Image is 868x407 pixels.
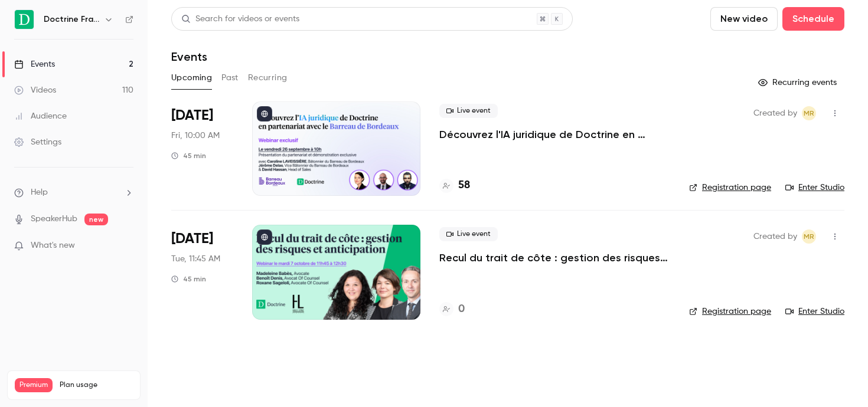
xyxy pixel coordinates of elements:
span: Help [31,186,48,199]
h4: 0 [458,301,465,317]
div: Events [14,58,55,70]
a: Découvrez l'IA juridique de Doctrine en partenariat avec le Barreau de Bordeaux [439,127,670,142]
div: Settings [14,136,61,148]
span: Created by [753,106,797,120]
div: 45 min [171,274,206,284]
h1: Events [171,50,207,64]
span: Marguerite Rubin de Cervens [802,106,816,120]
a: Recul du trait de côte : gestion des risques et anticipation [439,251,670,265]
span: new [84,214,108,225]
h4: 58 [458,178,470,193]
span: MR [804,229,814,244]
iframe: Noticeable Trigger [119,241,133,251]
button: Upcoming [171,68,212,87]
a: SpeakerHub [31,213,77,225]
span: Plan usage [60,380,133,390]
div: Audience [14,110,67,122]
span: What's new [31,239,75,252]
button: Past [221,68,239,87]
span: [DATE] [171,106,213,125]
span: Live event [439,227,498,241]
span: Marguerite Rubin de Cervens [802,229,816,244]
div: Oct 7 Tue, 11:45 AM (Europe/Paris) [171,225,233,319]
span: Premium [15,378,53,392]
a: Enter Studio [785,306,844,317]
div: Videos [14,84,56,96]
a: Enter Studio [785,182,844,193]
img: Doctrine France [15,10,34,29]
span: [DATE] [171,229,213,248]
button: Recurring events [753,73,844,92]
div: Sep 26 Fri, 10:00 AM (Europe/Paris) [171,101,233,196]
h6: Doctrine France [44,14,99,25]
button: Recurring [248,68,288,87]
button: New video [710,7,778,31]
a: 58 [439,178,470,193]
span: Live event [439,104,498,118]
span: Created by [753,229,797,244]
li: help-dropdown-opener [14,186,133,199]
div: Search for videos or events [181,13,299,25]
span: Fri, 10:00 AM [171,130,220,142]
a: Registration page [689,182,771,193]
button: Schedule [782,7,844,31]
a: 0 [439,301,465,317]
div: 45 min [171,151,206,160]
a: Registration page [689,306,771,317]
span: MR [804,106,814,120]
span: Tue, 11:45 AM [171,253,220,265]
